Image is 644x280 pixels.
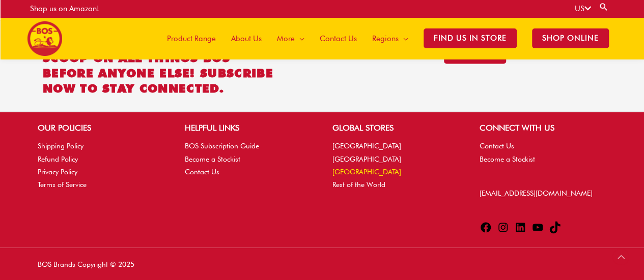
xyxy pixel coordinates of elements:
[38,180,87,189] a: Terms of Service
[320,23,357,54] span: Contact Us
[480,142,514,150] a: Contact Us
[480,155,535,163] a: Become a Stockist
[38,168,77,176] a: Privacy Policy
[185,140,312,178] nav: HELPFUL LINKS
[223,17,269,59] a: About Us
[480,140,606,165] nav: CONNECT WITH US
[332,168,401,176] a: [GEOGRAPHIC_DATA]
[38,122,164,134] h2: OUR POLICIES
[332,140,459,191] nav: GLOBAL STORES
[480,122,606,134] h2: CONNECT WITH US
[365,17,416,59] a: Regions
[38,140,164,191] nav: OUR POLICIES
[332,180,385,189] a: Rest of the World
[416,17,524,59] a: Find Us in Store
[332,155,401,163] a: [GEOGRAPHIC_DATA]
[575,4,591,13] a: US
[332,142,401,150] a: [GEOGRAPHIC_DATA]
[185,168,219,176] a: Contact Us
[185,122,312,134] h2: HELPFUL LINKS
[480,189,593,197] a: [EMAIL_ADDRESS][DOMAIN_NAME]
[312,17,365,59] a: Contact Us
[424,28,517,48] span: Find Us in Store
[167,23,216,54] span: Product Range
[27,21,62,56] img: BOS United States
[372,23,399,54] span: Regions
[269,17,312,59] a: More
[277,23,295,54] span: More
[532,28,609,48] span: SHOP ONLINE
[599,2,609,12] a: Search button
[231,23,262,54] span: About Us
[159,17,223,59] a: Product Range
[332,122,459,134] h2: GLOBAL STORES
[185,142,259,150] a: BOS Subscription Guide
[27,258,322,271] div: BOS Brands Copyright © 2025
[524,17,617,59] a: SHOP ONLINE
[38,155,78,163] a: Refund Policy
[43,36,282,97] h2: Go for it – get the inside scoop on all things BOS before anyone else! Subscribe now to stay conn...
[152,17,617,59] nav: Site Navigation
[38,142,83,150] a: Shipping Policy
[185,155,240,163] a: Become a Stockist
